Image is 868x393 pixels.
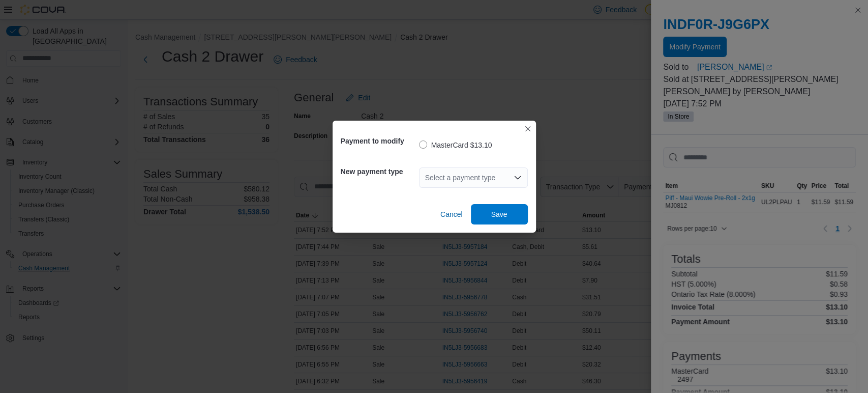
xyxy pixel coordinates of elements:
[440,209,463,219] span: Cancel
[471,204,528,224] button: Save
[419,139,492,151] label: MasterCard $13.10
[341,161,417,182] h5: New payment type
[425,172,426,184] input: Accessible screen reader label
[341,131,417,151] h5: Payment to modify
[491,209,507,219] span: Save
[436,204,467,224] button: Cancel
[514,174,522,182] button: Open list of options
[522,123,534,135] button: Closes this modal window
